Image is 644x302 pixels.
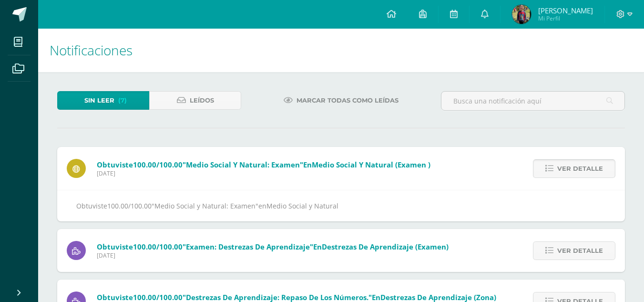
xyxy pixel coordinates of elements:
[190,92,214,109] span: Leídos
[538,6,593,15] span: [PERSON_NAME]
[133,160,183,169] span: 100.00/100.00
[97,169,430,177] span: [DATE]
[557,160,603,177] span: Ver detalle
[57,91,149,110] a: Sin leer(7)
[107,201,152,210] span: 100.00/100.00
[152,201,258,210] span: "Medio Social y Natural: Examen"
[441,92,624,110] input: Busca una notificación aquí
[183,292,372,302] span: "Destrezas de aprendizaje: Repaso de los números."
[183,160,303,169] span: "Medio Social y Natural: Examen"
[50,41,133,59] span: Notificaciones
[84,92,114,109] span: Sin leer
[133,292,183,302] span: 100.00/100.00
[272,91,410,110] a: Marcar todas como leídas
[183,242,313,251] span: "Examen: Destrezas de aprendizaje"
[380,292,496,302] span: Destrezas de aprendizaje (Zona)
[296,92,399,109] span: Marcar todas como leídas
[512,5,531,24] img: 54661874512d3b352df62aa2c84c13fc.png
[538,14,593,22] span: Mi Perfil
[322,242,449,251] span: Destrezas de aprendizaje (Examen)
[266,201,338,210] span: Medio Social y Natural
[76,200,606,212] div: Obtuviste en
[557,242,603,260] span: Ver detalle
[97,242,449,251] span: Obtuviste en
[118,92,127,109] span: (7)
[97,292,496,302] span: Obtuviste en
[149,91,241,110] a: Leídos
[312,160,430,169] span: Medio Social y Natural (Examen )
[97,251,449,260] span: [DATE]
[133,242,183,251] span: 100.00/100.00
[97,160,430,169] span: Obtuviste en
